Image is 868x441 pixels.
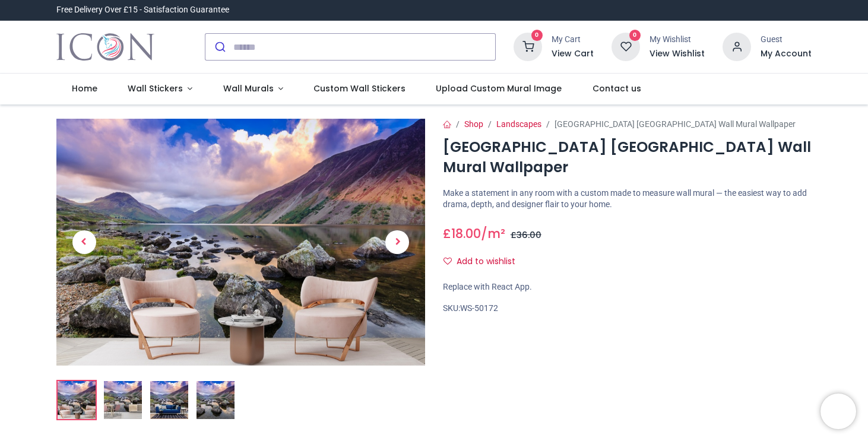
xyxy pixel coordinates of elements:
iframe: Brevo live chat [821,394,856,429]
a: 0 [612,42,640,51]
a: Shop [464,119,483,129]
a: Next [370,156,425,328]
img: Mountain Landscape Lake District Cumbria Wall Mural Wallpaper [56,119,425,366]
span: Previous [72,230,96,254]
div: Guest [761,34,812,46]
a: Wall Stickers [112,74,208,104]
sup: 0 [531,30,543,41]
span: Home [72,83,97,94]
img: Icon Wall Stickers [56,30,154,64]
div: My Cart [552,34,594,46]
div: Free Delivery Over £15 - Satisfaction Guarantee [56,4,229,16]
div: My Wishlist [650,34,705,46]
span: £ [511,229,541,241]
span: Custom Wall Stickers [313,83,406,94]
div: Replace with React App. [443,281,812,293]
a: Landscapes [496,119,541,129]
span: Upload Custom Mural Image [436,83,562,94]
div: SKU: [443,303,812,315]
a: 0 [514,42,542,51]
sup: 0 [629,30,641,41]
button: Submit [205,34,233,60]
span: Contact us [593,83,641,94]
img: WS-50172-03 [150,381,188,419]
img: WS-50172-02 [104,381,142,419]
a: Previous [56,156,112,328]
span: 36.00 [517,229,541,241]
iframe: Customer reviews powered by Trustpilot [562,4,812,16]
a: My Account [761,48,812,60]
a: Wall Murals [208,74,299,104]
p: Make a statement in any room with a custom made to measure wall mural — the easiest way to add dr... [443,188,812,211]
img: WS-50172-04 [197,381,235,419]
a: Logo of Icon Wall Stickers [56,30,154,64]
span: [GEOGRAPHIC_DATA] [GEOGRAPHIC_DATA] Wall Mural Wallpaper [555,119,796,129]
span: 18.00 [451,225,481,242]
a: View Wishlist [650,48,705,60]
h1: [GEOGRAPHIC_DATA] [GEOGRAPHIC_DATA] Wall Mural Wallpaper [443,137,812,178]
span: Next [385,230,409,254]
span: Wall Murals [223,83,274,94]
button: Add to wishlistAdd to wishlist [443,252,525,272]
i: Add to wishlist [443,257,452,265]
span: £ [443,225,481,242]
span: /m² [481,225,505,242]
span: WS-50172 [460,303,498,313]
span: Wall Stickers [128,83,183,94]
a: View Cart [552,48,594,60]
img: Mountain Landscape Lake District Cumbria Wall Mural Wallpaper [58,381,96,419]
